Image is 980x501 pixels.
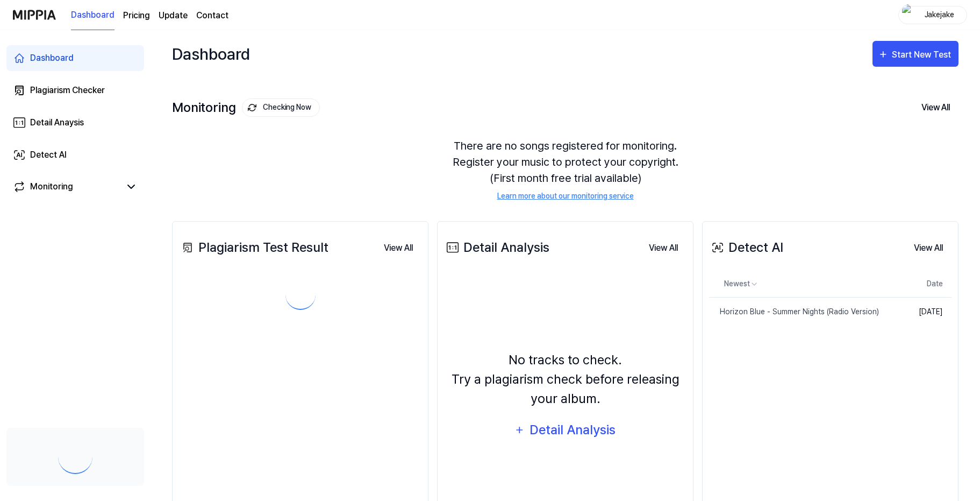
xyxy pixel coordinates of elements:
a: View All [375,237,421,259]
button: View All [905,237,952,259]
a: Pricing [123,9,150,22]
img: profile [902,4,915,26]
a: View All [905,237,952,259]
div: Detail Analysis [444,238,549,257]
button: Start New Test [872,41,958,67]
div: Dashboard [172,41,250,67]
div: Detect AI [709,238,783,257]
div: Horizon Blue - Summer Nights (Radio Version) [709,306,879,317]
th: Date [889,271,952,297]
div: Dashboard [30,52,74,65]
a: Dashboard [71,1,115,30]
a: Learn more about our monitoring service [497,190,634,202]
div: Detect AI [30,149,67,161]
td: [DATE] [889,297,952,326]
a: Contact [196,9,228,22]
a: Monitoring [13,180,120,193]
div: Monitoring [172,98,320,117]
div: There are no songs registered for monitoring. Register your music to protect your copyright. (Fir... [172,125,958,215]
button: profileJakejake [898,6,967,24]
div: Monitoring [30,180,73,193]
div: Detail Analysis [528,420,616,440]
a: Detect AI [6,142,144,168]
a: Dashboard [6,45,144,71]
a: Horizon Blue - Summer Nights (Radio Version) [709,298,889,326]
a: Detail Anaysis [6,110,144,136]
a: Update [159,9,188,22]
button: Detail Analysis [507,417,623,443]
div: Start New Test [892,48,953,62]
div: No tracks to check. Try a plagiarism check before releasing your album. [444,350,686,408]
div: Plagiarism Checker [30,84,105,97]
button: Checking Now [242,98,320,117]
button: View All [375,237,421,259]
a: View All [640,237,686,259]
div: Detail Anaysis [30,116,84,129]
div: Plagiarism Test Result [179,238,328,257]
button: View All [913,96,958,119]
a: Plagiarism Checker [6,77,144,103]
img: monitoring Icon [248,103,256,112]
button: View All [640,237,686,259]
div: Jakejake [918,9,960,20]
